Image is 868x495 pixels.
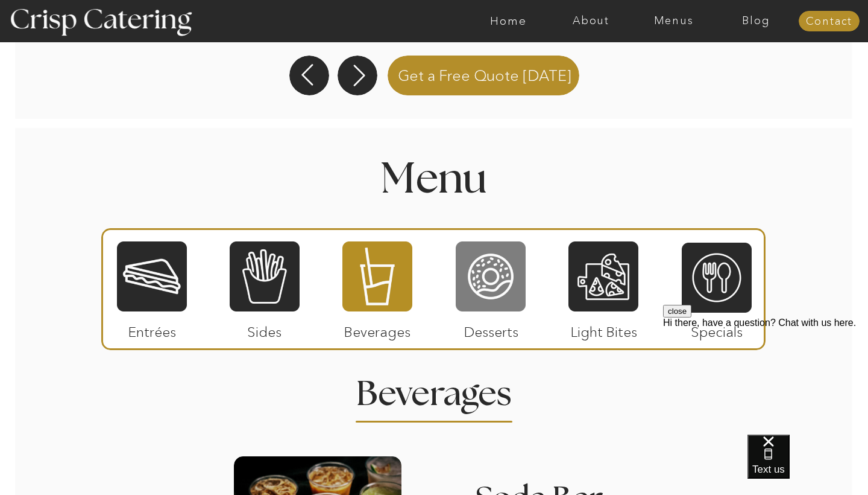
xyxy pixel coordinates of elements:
[337,311,417,346] p: Beverages
[632,15,715,27] a: Menus
[550,15,632,27] a: About
[715,15,797,27] a: Blog
[663,305,868,450] iframe: podium webchat widget prompt
[564,311,644,346] p: Light Bites
[356,377,512,401] h2: Beverages
[224,311,304,346] p: Sides
[451,311,531,346] p: Desserts
[467,15,550,27] a: Home
[383,53,586,95] a: Get a Free Quote [DATE]
[799,16,860,28] a: Contact
[266,159,602,194] h1: Menu
[112,311,192,346] p: Entrées
[747,435,868,495] iframe: podium webchat widget bubble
